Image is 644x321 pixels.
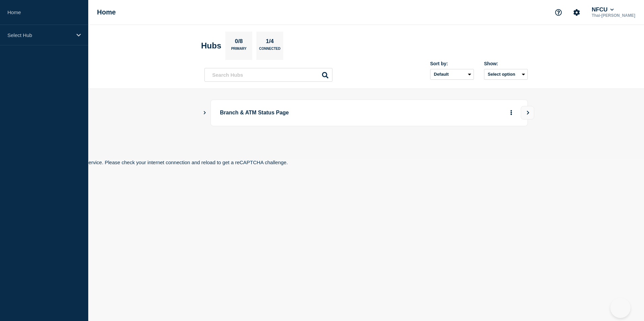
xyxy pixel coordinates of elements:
button: View [521,106,534,119]
p: 0/8 [232,38,246,47]
iframe: Help Scout Beacon - Open [610,298,631,318]
button: NFCU [590,6,615,13]
select: Sort by [430,69,474,80]
p: 1/4 [263,38,277,47]
p: Branch & ATM Status Page [220,107,406,119]
button: Select option [484,69,528,80]
div: Show: [484,61,528,66]
p: Primary [231,47,247,54]
input: Search Hubs [204,68,332,82]
button: Support [551,5,566,20]
p: Select Hub [7,32,72,38]
p: Connected [259,47,280,54]
button: Account settings [570,5,584,20]
h1: Home [97,8,116,16]
h2: Hubs [201,41,221,50]
button: More actions [507,107,516,119]
button: Show Connected Hubs [203,110,206,115]
div: Sort by: [430,61,474,66]
p: Thai-[PERSON_NAME] [590,13,637,18]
